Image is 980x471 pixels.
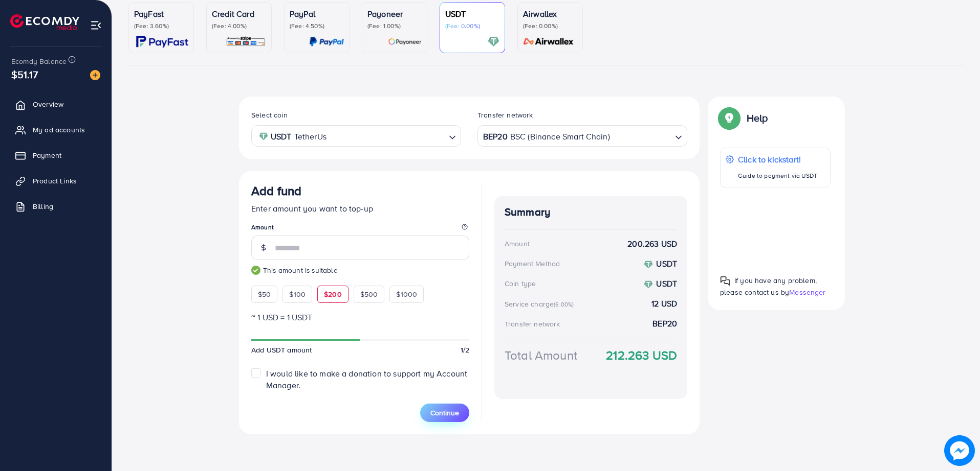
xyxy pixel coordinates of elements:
[11,67,38,82] span: $51.17
[505,346,577,364] div: Total Amount
[136,36,188,48] img: card
[251,266,260,275] img: guide
[461,345,469,355] span: 1/2
[656,278,677,289] strong: USDT
[134,22,188,30] p: (Fee: 3.60%)
[652,318,677,329] strong: BEP20
[258,289,271,299] span: $50
[8,196,104,217] a: Billing
[259,132,268,141] img: coin
[251,265,469,275] small: This amount is suitable
[212,22,266,30] p: (Fee: 4.00%)
[644,260,653,269] img: coin
[611,128,671,144] input: Search for option
[523,8,577,20] p: Airwallex
[271,129,292,144] strong: USDT
[251,223,469,235] legend: Amount
[360,289,378,299] span: $500
[789,287,825,297] span: Messenger
[8,94,104,114] a: Overview
[294,129,326,144] span: TetherUs
[134,8,188,20] p: PayFast
[505,239,530,249] div: Amount
[367,8,422,20] p: Payoneer
[644,280,653,289] img: coin
[656,258,677,269] strong: USDT
[11,56,67,66] span: Ecomdy Balance
[738,153,817,166] p: Click to kickstart!
[477,125,687,146] div: Search for option
[505,299,577,309] div: Service charge
[367,22,422,30] p: (Fee: 1.00%)
[505,206,677,219] h4: Summary
[445,8,499,20] p: USDT
[747,112,768,124] p: Help
[8,145,104,166] a: Payment
[266,368,467,391] span: I would like to make a donation to support my Account Manager.
[251,125,461,146] div: Search for option
[90,70,100,80] img: image
[33,150,61,160] span: Payment
[90,19,102,31] img: menu
[651,298,677,310] strong: 12 USD
[430,408,459,418] span: Continue
[212,8,266,20] p: Credit Card
[33,201,53,211] span: Billing
[505,278,536,289] div: Coin type
[738,170,817,182] p: Guide to payment via USDT
[324,289,342,299] span: $200
[33,176,77,186] span: Product Links
[388,36,422,48] img: card
[523,22,577,30] p: (Fee: 0.00%)
[554,300,574,309] small: (6.00%)
[505,319,560,329] div: Transfer network
[488,36,499,48] img: card
[290,22,344,30] p: (Fee: 4.50%)
[720,276,730,286] img: Popup guide
[946,437,973,464] img: image
[226,36,266,48] img: card
[477,110,533,120] label: Transfer network
[445,22,499,30] p: (Fee: 0.00%)
[420,404,469,422] button: Continue
[627,238,677,250] strong: 200.263 USD
[8,120,104,140] a: My ad accounts
[396,289,417,299] span: $1000
[251,110,288,120] label: Select coin
[251,202,469,215] p: Enter amount you want to top-up
[309,36,344,48] img: card
[483,129,508,144] strong: BEP20
[510,129,610,144] span: BSC (Binance Smart Chain)
[330,128,445,144] input: Search for option
[505,258,560,269] div: Payment Method
[10,14,79,30] img: logo
[520,36,577,48] img: card
[251,311,469,323] p: ~ 1 USD = 1 USDT
[251,183,301,198] h3: Add fund
[720,275,817,297] span: If you have any problem, please contact us by
[8,171,104,191] a: Product Links
[251,345,312,355] span: Add USDT amount
[290,8,344,20] p: PayPal
[720,109,738,127] img: Popup guide
[606,346,677,364] strong: 212.263 USD
[289,289,306,299] span: $100
[33,99,63,109] span: Overview
[33,125,85,135] span: My ad accounts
